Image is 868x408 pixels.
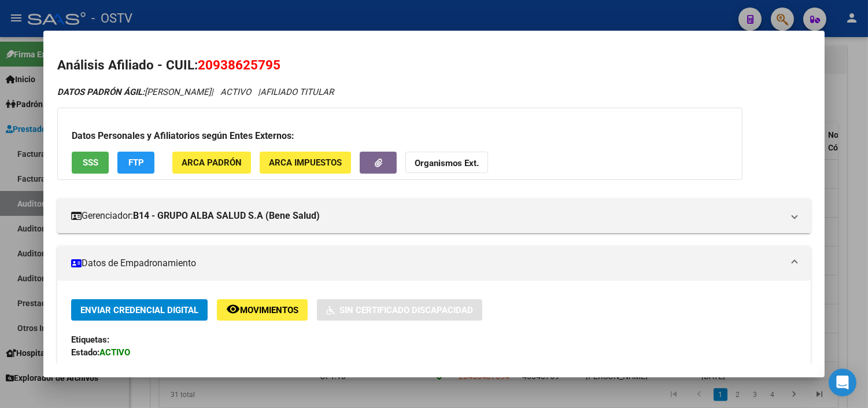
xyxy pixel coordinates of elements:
[72,129,728,143] h3: Datos Personales y Afiliatorios según Entes Externos:
[57,87,211,97] span: [PERSON_NAME]
[71,256,783,270] mat-panel-title: Datos de Empadronamiento
[80,305,198,315] span: Enviar Credencial Digital
[57,246,811,281] mat-expansion-panel-header: Datos de Empadronamiento
[99,347,130,358] strong: ACTIVO
[226,302,240,316] mat-icon: remove_red_eye
[83,158,98,168] span: SSS
[317,299,482,321] button: Sin Certificado Discapacidad
[57,199,811,233] mat-expansion-panel-header: Gerenciador:B14 - GRUPO ALBA SALUD S.A (Bene Salud)
[182,158,242,168] span: ARCA Padrón
[217,299,308,321] button: Movimientos
[128,158,144,168] span: FTP
[57,87,334,97] i: | ACTIVO |
[260,152,351,173] button: ARCA Impuestos
[71,209,783,223] mat-panel-title: Gerenciador:
[405,152,488,173] button: Organismos Ext.
[172,152,251,173] button: ARCA Padrón
[339,305,473,315] span: Sin Certificado Discapacidad
[71,335,109,345] strong: Etiquetas:
[415,159,479,169] strong: Organismos Ext.
[829,369,856,396] div: Open Intercom Messenger
[240,305,298,315] span: Movimientos
[57,87,145,97] strong: DATOS PADRÓN ÁGIL:
[71,299,208,321] button: Enviar Credencial Digital
[260,87,334,97] span: AFILIADO TITULAR
[71,347,99,358] strong: Estado:
[72,152,109,173] button: SSS
[269,158,342,168] span: ARCA Impuestos
[117,152,154,173] button: FTP
[57,56,811,75] h2: Análisis Afiliado - CUIL:
[133,209,320,223] strong: B14 - GRUPO ALBA SALUD S.A (Bene Salud)
[198,57,280,72] span: 20938625795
